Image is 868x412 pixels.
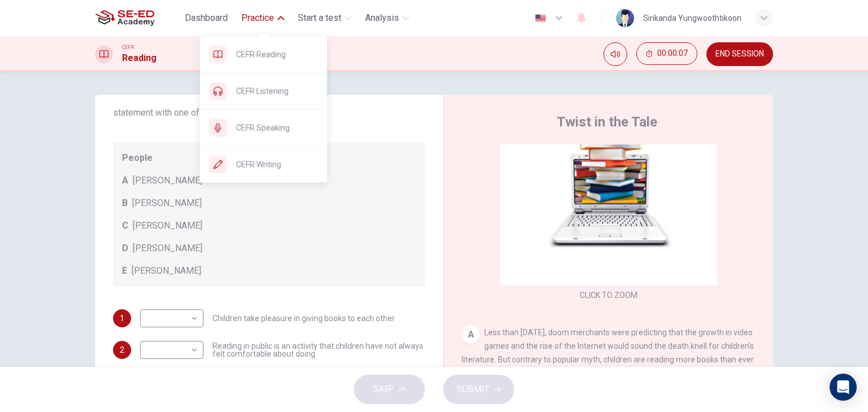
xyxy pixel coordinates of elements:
div: CEFR Reading [200,36,327,72]
span: A [122,174,128,187]
span: D [122,242,128,255]
span: CEFR Writing [236,157,318,171]
span: END SESSION [715,50,764,59]
div: CEFR Listening [200,73,327,109]
span: CEFR [122,43,134,51]
div: Open Intercom Messenger [830,374,857,401]
span: [PERSON_NAME] [133,174,202,187]
span: CEFR Listening [236,84,318,98]
span: [PERSON_NAME] [132,264,201,278]
h4: Twist in the Tale [557,113,657,131]
img: en [533,14,548,23]
img: Profile picture [616,9,634,27]
h1: Reading [122,51,157,65]
span: Dashboard [185,11,228,25]
span: Analysis [365,11,399,25]
span: People [122,151,416,165]
span: C [122,219,128,233]
div: Sirikanda Yungwoothtikoon [643,11,741,25]
button: Practice [237,8,289,28]
span: [PERSON_NAME] [133,219,202,233]
span: Less than [DATE], doom merchants were predicting that the growth in video games and the rise of t... [462,328,755,391]
div: Hide [636,42,697,66]
button: 00:00:07 [636,42,697,65]
span: [PERSON_NAME] [133,242,202,255]
button: END SESSION [706,42,773,66]
span: Reading in public is an activity that children have not always felt comfortable about doing [212,342,425,358]
div: A [462,326,480,344]
span: B [122,196,128,210]
span: CEFR Reading [236,47,318,61]
span: Practice [241,11,274,25]
img: SE-ED Academy logo [95,7,154,29]
a: SE-ED Academy logo [95,7,180,29]
span: Look at the following list of people A-E and the list of statements. Match each statement with on... [113,93,425,120]
div: CEFR Writing [200,146,327,182]
span: [PERSON_NAME] [132,196,202,210]
span: 2 [120,346,124,354]
span: Children take pleasure in giving books to each other [212,314,395,322]
button: Start a test [293,8,356,28]
span: 00:00:07 [657,49,688,58]
button: Dashboard [180,8,232,28]
span: 1 [120,314,124,322]
span: Start a test [298,11,341,25]
div: CEFR Speaking [200,109,327,146]
span: CEFR Speaking [236,121,318,134]
button: Analysis [361,8,414,28]
div: Mute [604,42,627,66]
span: E [122,264,127,278]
